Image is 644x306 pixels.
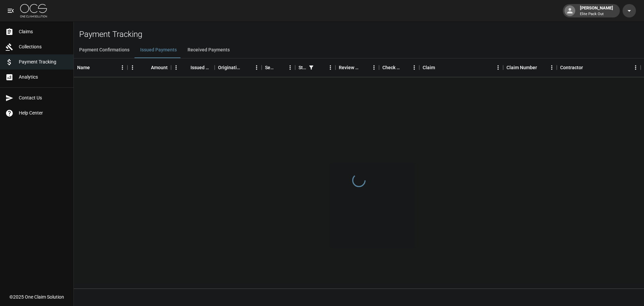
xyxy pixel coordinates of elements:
button: Issued Payments [135,42,182,58]
button: Menu [493,62,503,73]
button: Sort [181,63,191,72]
span: Payment Tracking [19,58,68,65]
div: Sent To [262,58,295,77]
button: Show filters [307,63,316,72]
div: [PERSON_NAME] [577,5,616,17]
div: 1 active filter [307,63,316,72]
div: Review Status [335,58,379,77]
button: Sort [316,63,325,72]
div: Claim [423,58,435,77]
button: Sort [583,63,592,72]
span: Contact Us [19,94,68,101]
button: Menu [171,62,181,73]
h2: Payment Tracking [79,30,644,39]
div: Originating From [215,58,262,77]
div: Name [77,58,90,77]
button: Menu [409,62,419,73]
div: Status [299,58,307,77]
div: Sent To [265,58,276,77]
div: Originating From [218,58,242,77]
button: Sort [276,63,285,72]
button: Sort [360,63,369,72]
div: Claim Number [503,58,557,77]
div: Check Number [382,58,400,77]
p: Elite Pack Out [580,11,613,17]
div: Amount [151,58,168,77]
span: Analytics [19,74,68,81]
span: Claims [19,28,68,35]
div: Contractor [557,58,641,77]
div: Review Status [339,58,360,77]
button: Sort [400,63,409,72]
button: Menu [127,62,138,73]
button: Received Payments [182,42,235,58]
div: Name [74,58,127,77]
button: open drawer [4,4,17,17]
button: Menu [325,62,335,73]
span: Collections [19,43,68,50]
div: dynamic tabs [74,42,644,58]
div: Issued Date [191,58,211,77]
div: Amount [127,58,171,77]
button: Menu [285,62,295,73]
button: Sort [142,63,151,72]
div: Claim Number [506,58,537,77]
span: Help Center [19,110,68,117]
div: Contractor [560,58,583,77]
button: Payment Confirmations [74,42,135,58]
img: ocs-logo-white-transparent.png [20,4,47,17]
button: Sort [537,63,546,72]
div: © 2025 One Claim Solution [9,294,64,300]
div: Status [295,58,335,77]
button: Sort [435,63,444,72]
div: Claim [419,58,503,77]
button: Menu [252,62,262,73]
div: Issued Date [171,58,215,77]
div: Check Number [379,58,419,77]
button: Menu [117,62,127,73]
button: Menu [369,62,379,73]
button: Sort [90,63,99,72]
button: Menu [631,62,641,73]
button: Sort [242,63,252,72]
button: Menu [547,62,557,73]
